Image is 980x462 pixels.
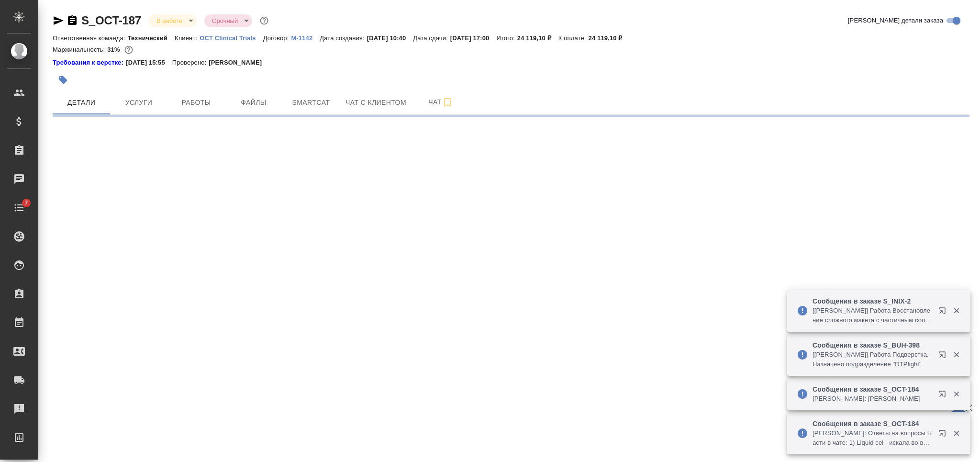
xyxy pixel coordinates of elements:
[947,429,966,438] button: Закрыть
[128,34,175,42] p: Технический
[288,97,334,109] span: Smartcat
[67,15,78,26] button: Скопировать ссылку
[813,394,932,404] p: [PERSON_NAME]: [PERSON_NAME]
[172,58,209,68] p: Проверено:
[126,58,172,68] p: [DATE] 15:55
[813,340,932,350] p: Сообщения в заказе S_BUH-398
[418,96,464,108] span: Чат
[947,390,966,398] button: Закрыть
[154,17,185,25] button: В работе
[53,34,128,42] p: Ответственная команда:
[933,345,956,368] button: Открыть в новой вкладке
[291,34,320,42] p: M-1142
[442,97,453,108] svg: Подписаться
[58,97,104,109] span: Детали
[933,301,956,324] button: Открыть в новой вкладке
[947,306,966,315] button: Закрыть
[517,34,558,42] p: 24 119,10 ₽
[53,15,64,26] button: Скопировать ссылку для ЯМессенджера
[53,58,126,68] div: Нажми, чтобы открыть папку с инструкцией
[122,44,135,56] button: 13836.74 RUB;
[107,46,122,53] p: 31%
[2,196,36,220] a: 7
[116,97,162,109] span: Услуги
[263,34,291,42] p: Договор:
[813,428,932,448] p: [PERSON_NAME]: Ответы на вопросы Насти в чате: 1) Liquid cel - искала во всех документах, нашла т...
[291,34,320,42] a: M-1142
[367,34,413,42] p: [DATE] 10:40
[947,350,966,359] button: Закрыть
[200,34,263,42] a: OCT Clinical Trials
[149,14,197,27] div: В работе
[589,34,630,42] p: 24 119,10 ₽
[813,419,932,428] p: Сообщения в заказе S_OCT-184
[175,34,200,42] p: Клиент:
[173,97,219,109] span: Работы
[813,306,932,325] p: [[PERSON_NAME]] Работа Восстановление сложного макета с частичным соответствием оформлению оригин...
[231,97,277,109] span: Файлы
[53,46,107,53] p: Маржинальность:
[53,69,74,90] button: Добавить тэг
[413,34,450,42] p: Дата сдачи:
[345,97,406,109] span: Чат с клиентом
[258,14,270,27] button: Доп статусы указывают на важность/срочность заказа
[813,384,932,394] p: Сообщения в заказе S_OCT-184
[933,384,956,407] button: Открыть в новой вкладке
[81,14,141,27] a: S_OCT-187
[204,14,252,27] div: В работе
[848,16,943,25] span: [PERSON_NAME] детали заказа
[496,34,517,42] p: Итого:
[19,198,33,208] span: 7
[320,34,367,42] p: Дата создания:
[200,34,263,42] p: OCT Clinical Trials
[813,296,932,306] p: Сообщения в заказе S_INIX-2
[209,17,241,25] button: Срочный
[933,424,956,447] button: Открыть в новой вкладке
[450,34,497,42] p: [DATE] 17:00
[209,58,269,68] p: [PERSON_NAME]
[558,34,589,42] p: К оплате:
[53,58,126,68] a: Требования к верстке:
[813,350,932,369] p: [[PERSON_NAME]] Работа Подверстка. Назначено подразделение "DTPlight"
